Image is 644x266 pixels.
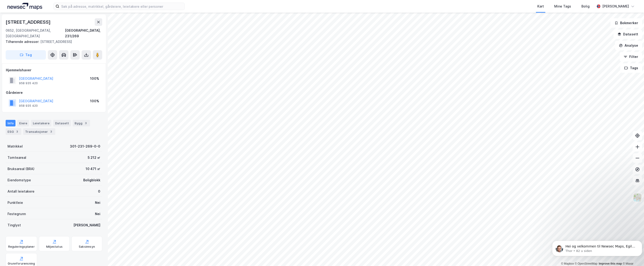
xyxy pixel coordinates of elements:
div: Tinglyst [8,222,21,228]
div: 100% [90,98,99,104]
div: 0 [98,189,100,194]
div: Bygg [73,120,90,126]
div: Nei [95,200,100,205]
input: Søk på adresse, matrikkel, gårdeiere, leietakere eller personer [59,3,185,10]
a: OpenStreetMap [575,262,598,265]
div: Kart [537,4,544,9]
div: Nei [95,211,100,217]
div: [PERSON_NAME] [73,222,100,228]
img: logo.a4113a55bc3d86da70a041830d287a7e.svg [8,3,42,10]
div: 3 [15,129,19,134]
button: Bokmerker [610,18,642,28]
div: Mine Tags [554,4,571,9]
div: 3 [49,129,53,134]
div: [STREET_ADDRESS] [6,39,98,45]
div: 958 935 420 [19,81,38,85]
div: Festegrunn [8,211,26,217]
div: [STREET_ADDRESS] [6,18,52,26]
div: Bolig [581,4,590,9]
div: Saksinnsyn [79,245,95,249]
div: Antall leietakere [8,189,34,194]
a: Improve this map [599,262,622,265]
div: Info [6,120,15,126]
div: Eiendomstype [8,177,31,183]
div: Transaksjoner [23,128,55,135]
div: 0652, [GEOGRAPHIC_DATA], [GEOGRAPHIC_DATA] [6,28,65,39]
div: 5 212 ㎡ [88,155,100,160]
div: Miljøstatus [46,245,63,249]
div: Boligblokk [83,177,100,183]
button: Datasett [614,30,642,39]
div: 10 471 ㎡ [86,166,100,172]
div: Leietakere [31,120,51,126]
button: Analyse [615,41,642,50]
a: Mapbox [561,262,574,265]
div: [GEOGRAPHIC_DATA], 231/269 [65,28,102,39]
div: Grunnforurensning [8,262,35,266]
img: Z [633,193,642,202]
div: 958 935 420 [19,104,38,108]
button: Tag [6,50,46,60]
div: Punktleie [8,200,23,205]
div: Hjemmelshaver [6,67,102,73]
div: ESG [6,128,21,135]
div: Reguleringsplaner [8,245,35,249]
div: 100% [90,76,99,81]
div: Bruksareal (BRA) [8,166,34,172]
div: 3 [83,121,88,125]
iframe: Intercom notifications melding [550,231,644,264]
div: Matrikkel [8,144,23,149]
div: Eiere [17,120,29,126]
span: Tilhørende adresser: [6,40,40,44]
div: Datasett [53,120,71,126]
div: 301-231-269-0-0 [70,144,100,149]
button: Tags [620,63,642,73]
div: Gårdeiere [6,90,102,95]
div: Tomteareal [8,155,26,160]
button: Filter [620,52,642,61]
div: [PERSON_NAME] [602,4,629,9]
